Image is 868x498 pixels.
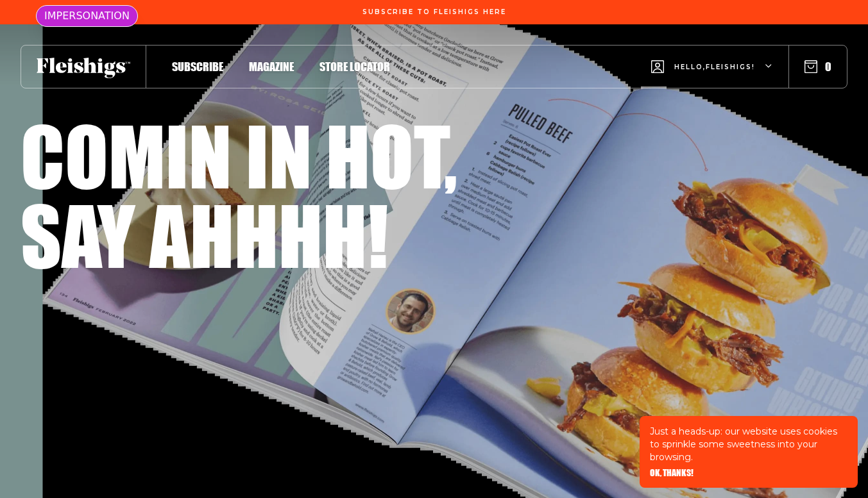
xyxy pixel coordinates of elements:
[249,58,294,75] a: Magazine
[651,42,773,92] button: Hello,Fleishigs!
[21,115,457,195] h1: Comin in hot,
[804,60,831,74] button: 0
[650,469,694,477] button: OK, THANKS!
[650,425,847,463] p: Just a heads-up: our website uses cookies to sprinkle some sweetness into your browsing.
[172,60,223,74] span: Subscribe
[249,60,294,74] span: Magazine
[36,5,138,27] div: IMPERSONATION
[319,60,390,74] span: Store locator
[319,58,390,75] a: Store locator
[172,58,223,75] a: Subscribe
[674,62,755,92] span: Hello, Fleishigs !
[362,8,506,16] span: Subscribe To Fleishigs Here
[21,195,388,274] h1: Say ahhhh!
[360,8,509,15] a: Subscribe To Fleishigs Here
